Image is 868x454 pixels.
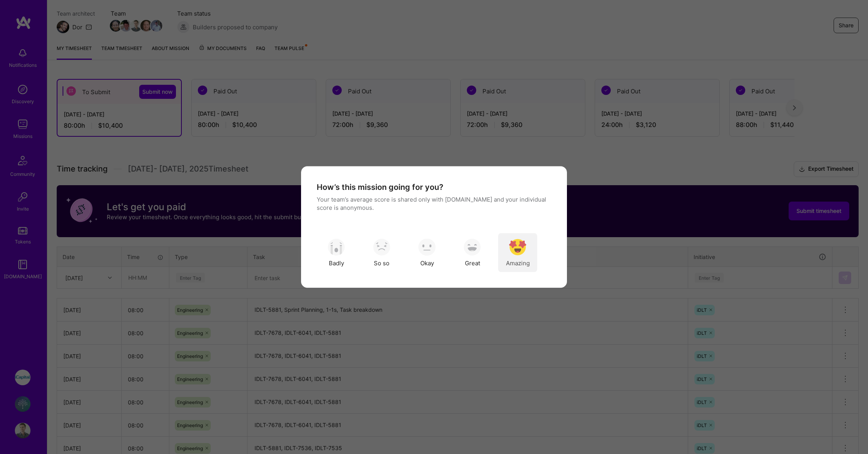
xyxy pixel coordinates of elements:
p: Your team’s average score is shared only with [DOMAIN_NAME] and your individual score is anonymous. [317,195,551,212]
span: Amazing [506,259,530,267]
span: Okay [420,259,434,267]
img: soso [464,238,481,256]
span: Badly [329,259,344,267]
img: soso [373,238,390,256]
img: soso [418,238,436,256]
div: modal [301,166,567,288]
span: So so [374,259,389,267]
img: soso [509,238,526,256]
span: Great [465,259,480,267]
img: soso [328,238,345,256]
h4: How’s this mission going for you? [317,182,443,192]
